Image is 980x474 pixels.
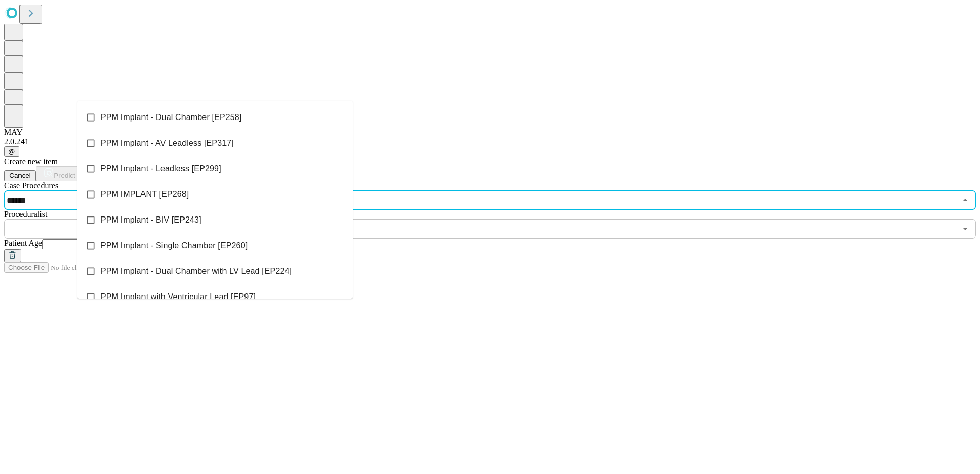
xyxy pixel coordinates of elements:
[100,265,292,278] span: PPM Implant - Dual Chamber with LV Lead [EP224]
[4,146,19,157] button: @
[100,137,234,149] span: PPM Implant - AV Leadless [EP317]
[36,166,83,181] button: Predict
[4,170,36,181] button: Cancel
[4,210,47,219] span: Proceduralist
[100,163,221,175] span: PPM Implant - Leadless [EP299]
[100,240,248,252] span: PPM Implant - Single Chamber [EP260]
[100,214,201,226] span: PPM Implant - BIV [EP243]
[4,239,42,247] span: Patient Age
[9,172,31,180] span: Cancel
[100,291,256,303] span: PPM Implant with Ventricular Lead [EP97]
[54,172,75,180] span: Predict
[100,111,241,124] span: PPM Implant - Dual Chamber [EP258]
[4,157,58,166] span: Create new item
[4,137,976,146] div: 2.0.241
[958,193,972,207] button: Close
[8,148,15,155] span: @
[4,128,976,137] div: MAY
[4,181,58,190] span: Scheduled Procedure
[100,188,189,201] span: PPM IMPLANT [EP268]
[958,222,972,236] button: Open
